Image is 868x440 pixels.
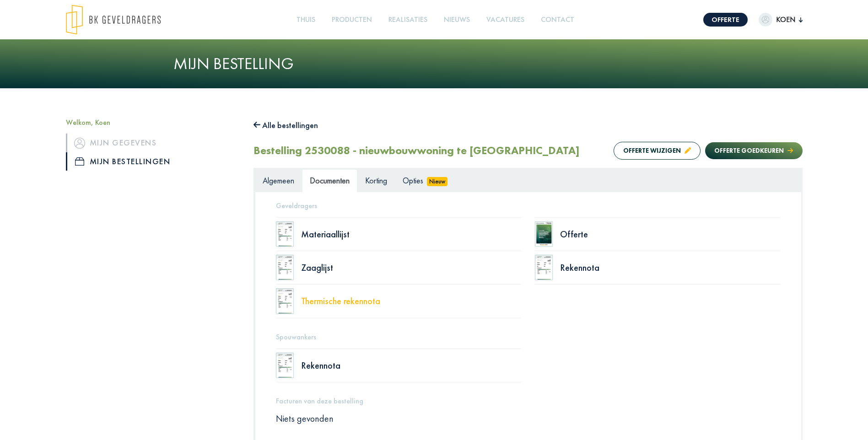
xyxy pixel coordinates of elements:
h5: Welkom, Koen [66,118,240,127]
img: Doc [276,288,294,314]
div: Offerte [560,230,781,239]
font: Producten [332,15,372,24]
font: Offerte wijzigen [623,146,681,155]
a: Contact [537,10,578,30]
a: Vacatures [483,10,528,30]
img: pictogram [75,157,84,166]
div: Rekennota [301,361,522,370]
a: Nieuws [440,10,474,30]
img: Doc [535,221,553,247]
a: Realisaties [385,10,431,30]
font: Thermische rekennota [301,295,380,307]
a: Thuis [293,10,319,30]
span: Documenten [310,175,350,186]
span: Korting [365,175,387,186]
img: dummypic.png [759,13,772,27]
img: Doc [276,255,294,280]
div: Niets gevonden [269,413,787,424]
span: Koen [772,14,799,25]
img: logo [66,5,161,35]
h2: Bestelling 2530088 - nieuwbouwwoning te [GEOGRAPHIC_DATA] [253,144,580,157]
a: pictogramMijn gegevens [66,134,240,152]
button: Koen [759,13,803,27]
h5: Facturen van deze bestelling [276,397,781,405]
h5: Geveldragers [276,201,781,210]
span: Opties [403,175,423,186]
a: pictogramMijn bestellingen [66,152,240,171]
img: pictogram [74,138,85,149]
button: Offerte goedkeuren [705,142,802,159]
button: Alle bestellingen [253,118,318,133]
ul: Tabs [255,169,801,192]
img: Doc [535,255,553,280]
span: Algemeen [263,175,294,186]
font: Mijn bestellingen [90,154,171,169]
h5: Spouwankers [276,333,781,341]
h1: Mijn bestelling [173,54,695,74]
font: Mijn gegevens [90,135,157,150]
a: Offerte [703,13,748,27]
div: Zaaglijst [301,263,522,272]
div: Materiaallijst [301,230,522,239]
font: Offerte goedkeuren [714,146,784,155]
img: Doc [276,353,294,378]
font: Alle bestellingen [262,120,318,130]
font: Rekennota [560,262,599,274]
img: Doc [276,221,294,247]
span: Nieuw [427,177,448,186]
button: Offerte wijzigen [614,142,701,160]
